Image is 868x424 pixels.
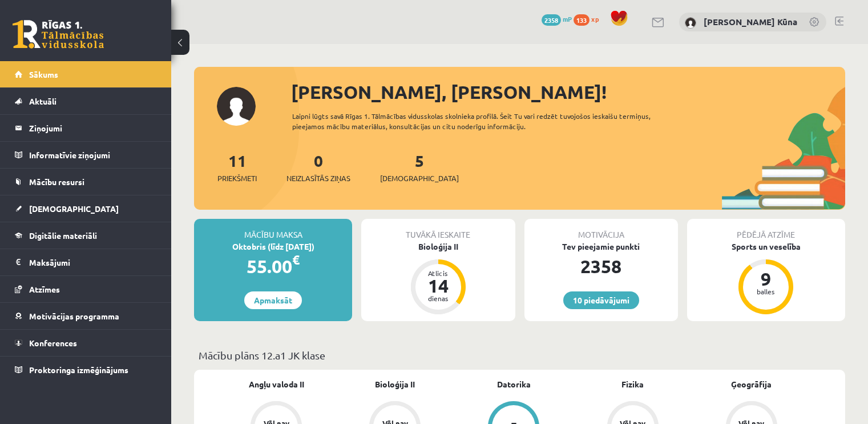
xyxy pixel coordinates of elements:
a: [DEMOGRAPHIC_DATA] [15,195,157,222]
span: Atzīmes [29,284,60,294]
a: Datorika [497,378,531,390]
span: xp [591,14,599,23]
a: 2358 mP [542,14,572,23]
a: Motivācijas programma [15,303,157,329]
a: Sākums [15,61,157,87]
a: Maksājumi [15,249,157,275]
div: Mācību maksa [194,219,352,241]
span: Motivācijas programma [29,311,119,321]
a: Digitālie materiāli [15,222,157,249]
span: mP [563,14,572,23]
span: Proktoringa izmēģinājums [29,365,128,375]
span: Sākums [29,69,58,79]
div: Oktobris (līdz [DATE]) [194,241,352,253]
a: Apmaksāt [244,291,302,309]
span: [DEMOGRAPHIC_DATA] [29,203,119,214]
a: 5[DEMOGRAPHIC_DATA] [380,150,459,184]
a: Bioloģija II [375,378,415,390]
div: [PERSON_NAME], [PERSON_NAME]! [291,78,845,106]
a: Ģeogrāfija [731,378,772,390]
a: Angļu valoda II [249,378,304,390]
span: € [292,251,300,268]
a: Atzīmes [15,276,157,302]
img: Anna Konstance Kūna [685,17,696,29]
div: Bioloģija II [361,241,515,253]
span: 133 [574,14,590,26]
div: Sports un veselība [687,241,845,253]
p: Mācību plāns 12.a1 JK klase [199,347,841,363]
div: 14 [421,277,455,295]
a: Informatīvie ziņojumi [15,142,157,168]
legend: Informatīvie ziņojumi [29,142,157,168]
span: Priekšmeti [217,173,257,184]
a: 0Neizlasītās ziņas [286,150,350,184]
a: Mācību resursi [15,169,157,195]
a: Konferences [15,330,157,356]
span: Digitālie materiāli [29,230,97,241]
div: 2358 [524,253,678,280]
div: Motivācija [524,219,678,241]
a: [PERSON_NAME] Kūna [704,16,797,27]
a: Proktoringa izmēģinājums [15,357,157,383]
div: 55.00 [194,253,352,280]
legend: Ziņojumi [29,115,157,141]
div: Atlicis [421,270,455,277]
div: 9 [749,270,783,288]
a: Rīgas 1. Tālmācības vidusskola [13,20,104,49]
span: Neizlasītās ziņas [286,173,350,184]
div: dienas [421,295,455,302]
span: 2358 [542,14,561,26]
a: Aktuāli [15,88,157,114]
a: Bioloģija II Atlicis 14 dienas [361,241,515,316]
a: Sports un veselība 9 balles [687,241,845,316]
span: [DEMOGRAPHIC_DATA] [380,173,459,184]
a: Ziņojumi [15,115,157,141]
span: Mācību resursi [29,177,84,187]
a: Fizika [621,378,644,390]
div: Laipni lūgts savā Rīgas 1. Tālmācības vidusskolas skolnieka profilā. Šeit Tu vari redzēt tuvojošo... [292,111,683,131]
a: 10 piedāvājumi [563,291,639,309]
div: Pēdējā atzīme [687,219,845,241]
legend: Maksājumi [29,249,157,275]
a: 133 xp [574,14,604,23]
div: balles [749,288,783,295]
a: 11Priekšmeti [217,150,257,184]
div: Tuvākā ieskaite [361,219,515,241]
div: Tev pieejamie punkti [524,241,678,253]
span: Konferences [29,338,77,348]
span: Aktuāli [29,96,56,106]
